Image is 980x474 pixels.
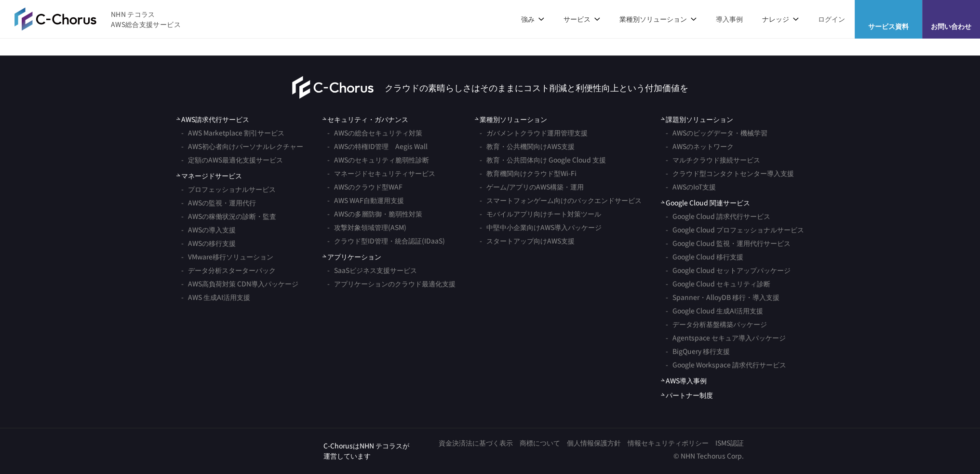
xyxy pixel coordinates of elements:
[666,236,791,250] a: Google Cloud 監視・運用代行サービス
[475,114,547,124] span: 業種別ソリューション
[666,331,786,344] a: Agentspace セキュア導入パッケージ
[480,180,584,193] a: ゲーム/アプリのAWS構築・運用
[181,153,283,166] a: 定額のAWS最適化支援サービス
[666,290,779,304] a: Spanner・AlloyDB 移行・導入支援
[181,290,250,304] a: AWS 生成AI活用支援
[14,7,96,30] img: AWS総合支援サービス C-Chorus
[943,7,959,19] img: お問い合わせ
[327,180,403,193] a: AWSのクラウド型WAF
[661,114,733,124] span: 課題別ソリューション
[666,250,743,263] a: Google Cloud 移行支援
[181,209,276,223] a: AWSの稼働状況の診断・監査
[176,114,249,124] a: AWS請求代行サービス
[323,441,409,461] p: C-ChorusはNHN テコラスが 運営しています
[619,14,697,24] p: 業種別ソリューション
[327,139,428,153] a: AWSの特権ID管理 Aegis Wall
[322,114,408,124] a: セキュリティ・ガバナンス
[181,236,236,250] a: AWSの移行支援
[327,166,435,180] a: マネージドセキュリティサービス
[322,252,381,262] span: アプリケーション
[521,14,544,24] p: 強み
[181,196,256,209] a: AWSの監視・運用代行
[480,234,575,247] a: スタートアップ向けAWS支援
[327,277,456,290] a: アプリケーションのクラウド最適化支援
[181,126,284,139] a: AWS Marketplace 割引サービス
[666,277,770,290] a: Google Cloud セキュリティ診断
[480,139,575,153] a: 教育・公共機関向けAWS支援
[480,193,642,207] a: スマートフォンゲーム向けのバックエンドサービス
[480,166,577,180] a: 教育機関向けクラウド型Wi-Fi
[181,139,303,153] a: AWS初心者向けパーソナルレクチャー
[666,317,767,331] a: データ分析基盤構築パッケージ
[666,263,791,277] a: Google Cloud セットアップパッケージ
[432,451,744,461] p: © NHN Techorus Corp.
[666,223,804,236] a: Google Cloud プロフェッショナルサービス
[666,358,786,371] a: Google Workspace 請求代行サービス
[439,438,513,448] a: 資金決済法に基づく表示
[181,182,276,196] a: プロフェッショナルサービス
[762,14,799,24] p: ナレッジ
[818,14,845,24] a: ログイン
[567,438,621,448] a: 個人情報保護方針
[111,9,181,29] span: NHN テコラス AWS総合支援サービス
[661,198,750,208] span: Google Cloud 関連サービス
[564,14,600,24] p: サービス
[181,263,276,277] a: データ分析スターターパック
[666,304,763,317] a: Google Cloud 生成AI活用支援
[628,438,709,448] a: 情報セキュリティポリシー
[881,7,896,19] img: AWS総合支援サービス C-Chorus サービス資料
[385,81,688,94] p: クラウドの素晴らしさはそのままにコスト削減と利便性向上という付加価値を
[666,126,767,139] a: AWSのビッグデータ・機械学習
[480,126,588,139] a: ガバメントクラウド運用管理支援
[520,438,560,448] a: 商標について
[855,21,922,31] span: サービス資料
[480,153,606,166] a: 教育・公共団体向け Google Cloud 支援
[666,153,760,166] a: マルチクラウド接続サービス
[666,344,730,358] a: BigQuery 移行支援
[666,166,794,180] a: クラウド型コンタクトセンター導入支援
[922,21,980,31] span: お問い合わせ
[181,277,298,290] a: AWS高負荷対策 CDN導入パッケージ
[666,209,770,223] a: Google Cloud 請求代行サービス
[327,153,429,166] a: AWSのセキュリティ脆弱性診断
[661,376,707,386] a: AWS導入事例
[327,126,422,139] a: AWSの総合セキュリティ対策
[661,390,713,400] a: パートナー制度
[327,193,404,207] a: AWS WAF自動運用支援
[327,263,417,277] a: SaaSビジネス支援サービス
[14,7,181,30] a: AWS総合支援サービス C-Chorus NHN テコラスAWS総合支援サービス
[327,234,445,247] a: クラウド型ID管理・統合認証(IDaaS)
[181,223,236,236] a: AWSの導入支援
[327,220,406,234] a: 攻撃対象領域管理(ASM)
[480,220,602,234] a: 中堅中小企業向けAWS導入パッケージ
[181,250,273,263] a: VMware移行ソリューション
[480,207,601,220] a: モバイルアプリ向けチート対策ツール
[715,438,744,448] a: ISMS認証
[666,180,716,193] a: AWSのIoT支援
[716,14,743,24] a: 導入事例
[666,139,734,153] a: AWSのネットワーク
[176,171,242,181] a: マネージドサービス
[327,207,422,220] a: AWSの多層防御・脆弱性対策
